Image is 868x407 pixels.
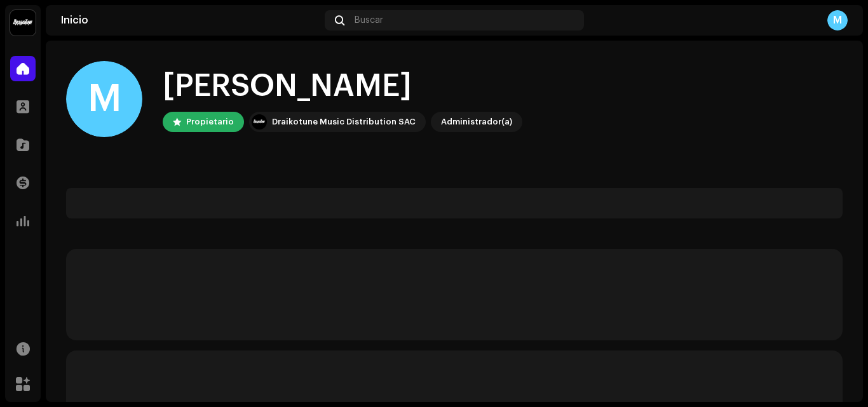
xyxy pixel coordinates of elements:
div: Propietario [186,114,234,130]
div: M [827,10,848,30]
div: Inicio [61,15,320,25]
div: [PERSON_NAME] [163,66,522,107]
div: M [66,61,142,137]
span: Buscar [355,15,383,25]
img: 10370c6a-d0e2-4592-b8a2-38f444b0ca44 [252,114,267,130]
img: 10370c6a-d0e2-4592-b8a2-38f444b0ca44 [10,10,36,36]
div: Administrador(a) [441,114,512,130]
div: Draikotune Music Distribution SAC [272,114,416,130]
